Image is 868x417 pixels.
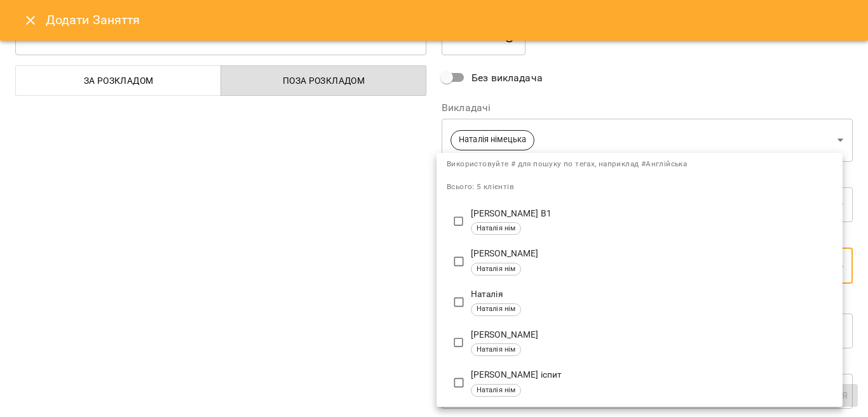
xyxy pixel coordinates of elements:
span: Використовуйте # для пошуку по тегах, наприклад #Англійська [447,158,832,171]
p: [PERSON_NAME] іспит [471,369,832,381]
span: Всього: 5 клієнтів [447,182,514,191]
p: [PERSON_NAME] В1 [471,208,832,220]
p: [PERSON_NAME] [471,329,832,341]
p: Наталія [471,288,832,301]
span: Наталія нім [471,304,521,315]
span: Наталія нім [471,345,521,355]
span: Наталія нім [471,385,521,396]
p: [PERSON_NAME] [471,248,832,260]
span: Наталія нім [471,223,521,234]
span: Наталія нім [471,264,521,275]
